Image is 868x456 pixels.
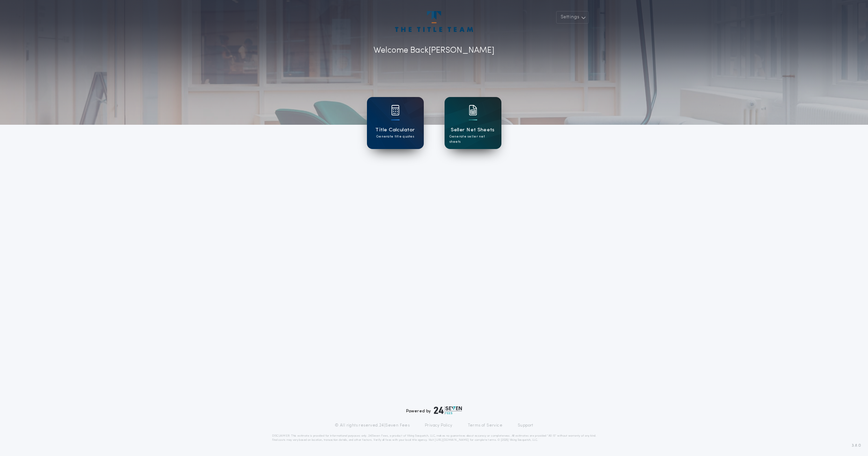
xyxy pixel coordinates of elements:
[367,97,424,149] a: card iconTitle CalculatorGenerate title quotes
[391,105,400,115] img: card icon
[376,134,414,139] p: Generate title quotes
[445,97,501,149] a: card iconSeller Net SheetsGenerate seller net sheets
[435,439,469,441] a: [URL][DOMAIN_NAME]
[852,442,861,449] span: 3.8.0
[395,11,473,32] img: account-logo
[451,126,495,134] h1: Seller Net Sheets
[406,406,462,414] div: Powered by
[469,105,477,115] img: card icon
[468,423,502,428] a: Terms of Service
[449,134,497,144] p: Generate seller net sheets
[425,423,453,428] a: Privacy Policy
[335,423,410,428] p: © All rights reserved. 24|Seven Fees
[375,126,415,134] h1: Title Calculator
[518,423,533,428] a: Support
[374,44,494,57] p: Welcome Back [PERSON_NAME]
[272,434,596,442] p: DISCLAIMER: This estimate is provided for informational purposes only. 24|Seven Fees, a product o...
[556,11,589,24] button: Settings
[434,406,462,414] img: logo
